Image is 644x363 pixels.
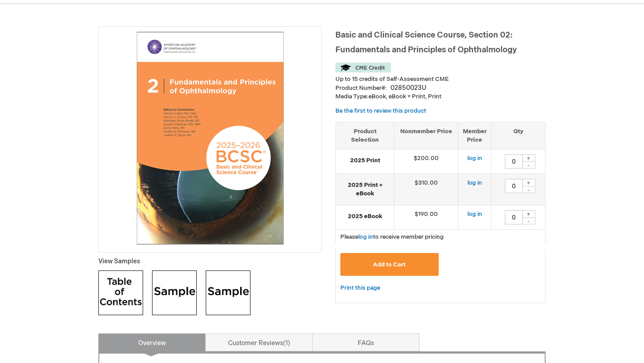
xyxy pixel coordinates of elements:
span: Basic and Clinical Science Course, Section 02: Fundamentals and Principles of Ophthalmology [335,30,517,55]
div: 02850023U [390,84,426,93]
p: View Samples [98,257,322,266]
span: Add to Cart [373,261,406,268]
td: $310.00 [394,174,458,205]
img: CME Credit [335,63,391,72]
span: 1 [283,339,290,347]
img: Basic and Clinical Science Course, Section 02: Fundamentals and Principles of Ophthalmology [103,31,317,245]
div: + [522,154,535,162]
strong: 2025 Print + eBook [340,181,390,198]
a: FAQs [312,333,419,351]
strong: 2025 Print [340,156,390,165]
img: Click to view [206,270,250,315]
div: + [522,179,535,186]
a: log in [467,211,482,218]
a: Print this page [340,283,380,294]
a: Customer Reviews1 [205,333,313,351]
th: Qty [491,122,545,149]
input: Qty [505,179,523,193]
strong: 2025 eBook [340,212,390,221]
div: - [522,161,535,169]
td: $190.00 [394,205,458,230]
button: Add to Cart [340,253,439,276]
strong: Media Type: [335,93,369,100]
input: Qty [505,210,523,224]
div: + [522,210,535,218]
a: log in [358,233,373,241]
a: log in [467,155,482,162]
th: Member Price [458,122,491,149]
p: eBook, eBook + Print, Print [335,93,546,101]
td: $200.00 [394,149,458,174]
div: - [522,186,535,193]
div: - [522,217,535,224]
li: Up to 15 credits of Self-Assessment CME [335,75,546,84]
a: log in [467,179,482,186]
img: Click to view [98,270,143,315]
input: Qty [505,154,523,169]
img: Click to view [152,270,197,315]
strong: Product Number [335,84,387,92]
th: Product Selection [336,122,394,149]
th: Nonmember Price [394,122,458,149]
a: Overview [98,333,206,351]
a: Be the first to review this product [335,107,426,114]
span: Please to receive member pricing [340,233,444,241]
